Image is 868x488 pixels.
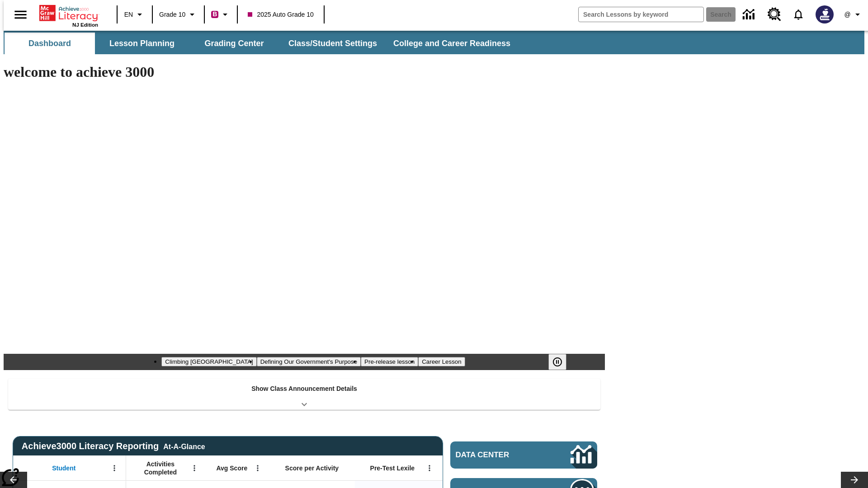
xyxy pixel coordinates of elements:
span: Achieve3000 Literacy Reporting [22,441,205,451]
span: Pre-Test Lexile [370,464,415,472]
a: Data Center [737,2,762,27]
button: Open Menu [108,461,121,475]
button: Open Menu [188,461,201,475]
button: Open Menu [251,461,264,475]
p: Show Class Announcement Details [251,384,357,394]
button: Slide 1 Climbing Mount Tai [161,357,256,366]
div: Home [39,3,98,28]
span: EN [124,10,133,19]
a: Notifications [787,3,810,26]
a: Data Center [450,441,597,469]
button: Lesson carousel, Next [841,472,868,488]
button: Slide 3 Pre-release lesson [361,357,418,366]
button: Slide 4 Career Lesson [418,357,465,366]
span: Score per Activity [285,464,339,472]
span: Avg Score [216,464,247,472]
button: Pause [548,354,566,370]
button: Profile/Settings [839,6,868,23]
button: Language: EN, Select a language [120,6,149,23]
span: Grade 10 [159,10,185,19]
button: Dashboard [5,33,95,54]
span: @ [844,10,850,19]
div: SubNavbar [4,33,519,54]
button: Grading Center [189,33,279,54]
button: Open Menu [423,461,436,475]
span: Student [52,464,75,472]
span: B [212,9,217,20]
button: College and Career Readiness [386,33,518,54]
div: At-A-Glance [163,441,205,451]
button: Boost Class color is violet red. Change class color [208,6,234,23]
a: Home [39,4,98,22]
span: Activities Completed [131,460,190,476]
div: Pause [548,354,576,370]
button: Select a new avatar [810,3,839,26]
button: Slide 2 Defining Our Government's Purpose [257,357,361,366]
button: Class/Student Settings [281,33,384,54]
a: Resource Center, Will open in new tab [762,2,787,27]
button: Grade: Grade 10, Select a grade [156,6,201,23]
img: Avatar [816,5,834,23]
span: NJ Edition [72,22,98,28]
div: SubNavbar [4,31,864,54]
div: Show Class Announcement Details [8,379,600,410]
button: Open side menu [7,1,34,28]
button: Lesson Planning [97,33,187,54]
span: Data Center [456,450,540,460]
h1: welcome to achieve 3000 [4,64,605,80]
span: 2025 Auto Grade 10 [248,10,313,19]
input: search field [579,7,703,22]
